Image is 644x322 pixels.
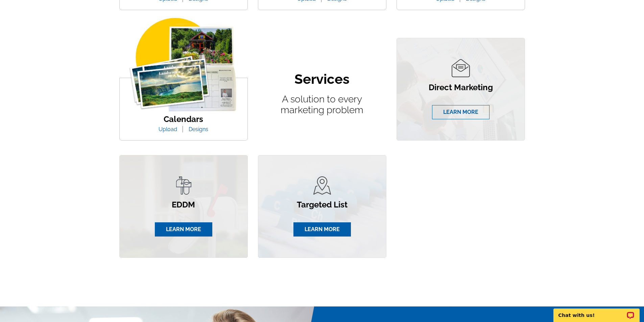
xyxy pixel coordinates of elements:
[164,114,203,124] a: Calendars
[429,83,493,92] p: Direct Marketing
[174,176,193,195] img: eddm-icon.png
[293,201,351,209] p: Targeted List
[452,59,470,77] img: direct-marketing-icon.png
[153,126,182,132] a: Upload
[313,176,331,195] img: target-list-icon.png
[184,126,213,132] a: Designs
[294,71,350,87] h2: Services
[155,201,212,209] p: EDDM
[123,18,244,112] img: calander.png
[261,94,383,116] p: A solution to every marketing problem
[549,301,644,322] iframe: LiveChat chat widget
[432,105,490,119] a: LEARN MORE
[155,222,212,237] a: LEARN MORE
[293,222,351,237] a: LEARN MORE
